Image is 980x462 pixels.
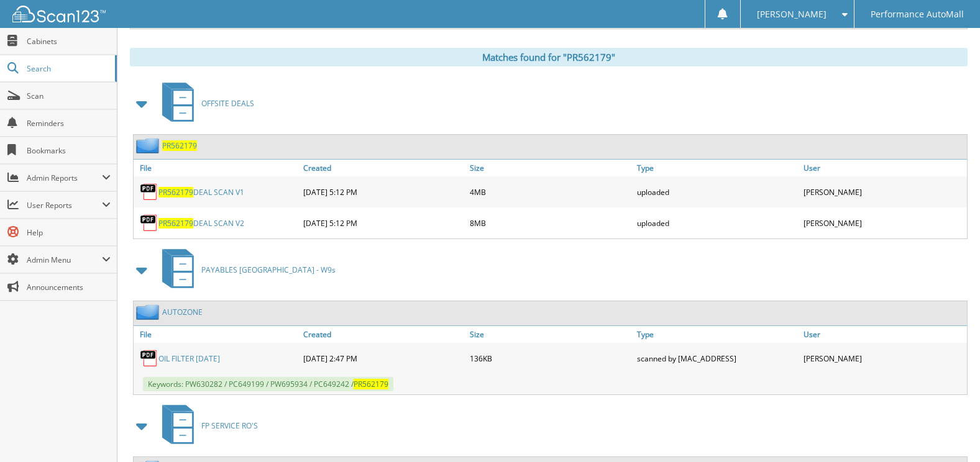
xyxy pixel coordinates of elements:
a: File [134,160,300,176]
div: [PERSON_NAME] [800,211,967,235]
div: 4MB [467,179,633,204]
a: PR562179 [162,140,197,151]
img: PDF.png [140,214,158,232]
span: Performance AutoMall [871,11,964,18]
span: Admin Menu [27,255,102,265]
div: [DATE] 5:12 PM [300,211,467,235]
img: scan123-logo-white.svg [12,6,106,22]
a: PAYABLES [GEOGRAPHIC_DATA] - W9s [155,245,336,294]
img: folder2.png [136,138,162,153]
span: Bookmarks [27,145,111,156]
div: Matches found for "PR562179" [130,48,968,66]
div: [DATE] 5:12 PM [300,179,467,204]
span: Announcements [27,282,111,292]
a: Created [300,326,467,343]
div: [PERSON_NAME] [800,179,967,204]
span: Cabinets [27,36,111,47]
a: Type [634,160,800,176]
div: uploaded [634,211,800,235]
img: folder2.png [136,304,162,320]
span: PR562179 [158,218,193,229]
div: scanned by [MAC_ADDRESS] [634,346,800,371]
span: PR562179 [354,379,388,389]
span: OFFSITE DEALS [201,98,254,109]
div: 8MB [467,211,633,235]
div: uploaded [634,179,800,204]
span: PAYABLES [GEOGRAPHIC_DATA] - W9s [201,265,336,275]
a: Size [467,326,633,343]
span: Reminders [27,118,111,129]
span: [PERSON_NAME] [757,11,827,18]
a: User [800,326,967,343]
a: OFFSITE DEALS [155,79,254,128]
a: OIL FILTER [DATE] [158,353,220,364]
iframe: Chat Widget [918,402,980,462]
div: [DATE] 2:47 PM [300,346,467,371]
a: AUTOZONE [162,307,203,317]
a: Size [467,160,633,176]
a: File [134,326,300,343]
span: User Reports [27,200,102,211]
span: Help [27,227,111,238]
a: PR562179DEAL SCAN V1 [158,187,244,197]
a: FP SERVICE RO'S [155,401,258,450]
img: PDF.png [140,349,158,368]
a: Type [634,326,800,343]
a: User [800,160,967,176]
a: PR562179DEAL SCAN V2 [158,218,244,229]
span: Keywords: PW630282 / PC649199 / PW695934 / PC649242 / [143,377,393,391]
span: Scan [27,91,111,101]
span: Search [27,63,109,74]
span: Admin Reports [27,173,102,183]
img: PDF.png [140,183,158,201]
div: [PERSON_NAME] [800,346,967,371]
a: Created [300,160,467,176]
div: 136KB [467,346,633,371]
span: FP SERVICE RO'S [201,420,258,431]
span: PR562179 [158,187,193,197]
